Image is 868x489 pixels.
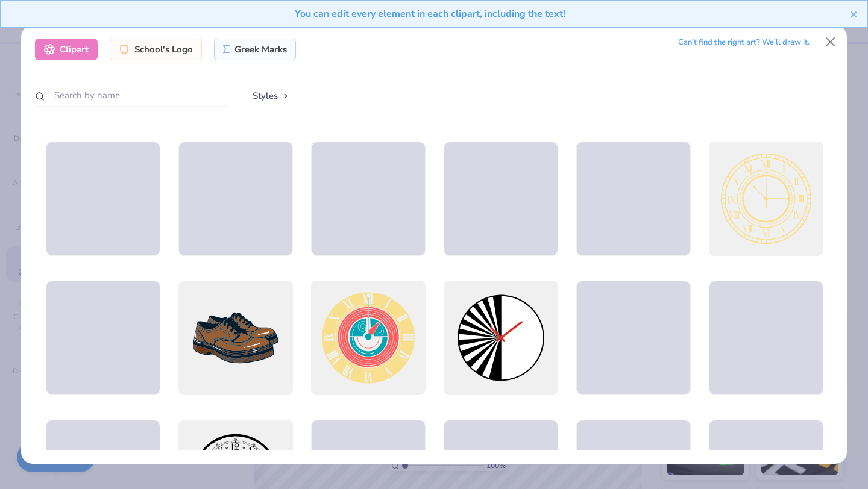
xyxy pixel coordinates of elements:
div: Greek Marks [214,39,297,60]
button: close [850,7,858,21]
div: School's Logo [110,39,202,60]
div: Can’t find the right art? We’ll draw it. [678,32,810,53]
button: Close [819,30,842,53]
button: Styles [240,84,303,107]
div: You can edit every element in each clipart, including the text! [10,7,850,21]
input: Search by name [35,84,228,107]
div: Clipart [35,39,98,60]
